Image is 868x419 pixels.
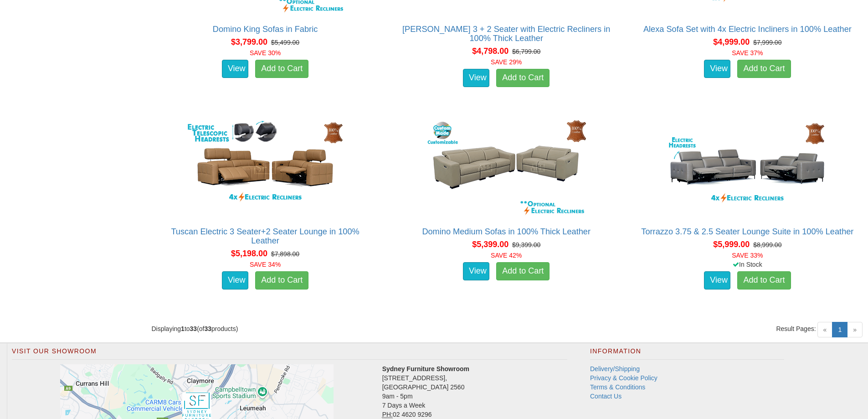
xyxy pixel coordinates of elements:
[632,260,863,269] div: In Stock
[402,25,610,43] a: [PERSON_NAME] 3 + 2 Seater with Electric Recliners in 100% Thick Leather
[422,227,591,236] a: Domino Medium Sofas in 100% Thick Leather
[665,118,829,218] img: Torrazzo 3.75 & 2.5 Seater Lounge Suite in 100% Leather
[424,118,588,218] img: Domino Medium Sofas in 100% Thick Leather
[496,69,550,87] a: Add to Cart
[704,271,730,290] a: View
[512,241,540,248] del: $9,399.00
[641,227,853,236] a: Torrazzo 3.75 & 2.5 Seater Lounge Suite in 100% Leather
[255,60,308,78] a: Add to Cart
[250,261,281,268] font: SAVE 34%
[271,39,299,46] del: $5,499.00
[231,249,267,258] span: $5,198.00
[144,324,506,333] div: Displaying to (of products)
[847,322,863,337] span: »
[496,262,550,280] a: Add to Cart
[512,48,540,55] del: $6,799.00
[472,47,508,56] span: $4,798.00
[776,324,816,333] span: Result Pages:
[590,383,645,391] a: Terms & Conditions
[271,250,299,258] del: $7,898.00
[12,348,567,360] h2: Visit Our Showroom
[817,322,833,337] span: «
[231,37,267,47] span: $3,799.00
[753,39,781,46] del: $7,999.00
[713,37,750,47] span: $4,999.00
[643,25,852,34] a: Alexa Sofa Set with 4x Electric Incliners in 100% Leather
[190,325,197,332] strong: 33
[171,227,359,245] a: Tuscan Electric 3 Seater+2 Seater Lounge in 100% Leather
[737,271,791,290] a: Add to Cart
[382,365,469,372] strong: Sydney Furniture Showroom
[181,325,185,332] strong: 1
[590,374,657,382] a: Privacy & Cookie Policy
[713,240,750,249] span: $5,999.00
[732,252,763,259] font: SAVE 33%
[472,240,508,249] span: $5,399.00
[204,325,211,332] strong: 33
[590,393,621,400] a: Contact Us
[590,365,640,372] a: Delivery/Shipping
[183,118,347,218] img: Tuscan Electric 3 Seater+2 Seater Lounge in 100% Leather
[737,60,791,78] a: Add to Cart
[222,60,248,78] a: View
[250,49,281,57] font: SAVE 30%
[222,271,248,290] a: View
[382,411,393,419] abbr: Phone
[463,69,489,87] a: View
[213,25,318,34] a: Domino King Sofas in Fabric
[832,322,847,337] a: 1
[704,60,730,78] a: View
[255,271,308,290] a: Add to Cart
[732,49,763,57] font: SAVE 37%
[491,58,522,66] font: SAVE 29%
[753,241,781,248] del: $8,999.00
[491,252,522,259] font: SAVE 42%
[463,262,489,280] a: View
[590,348,784,360] h2: Information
